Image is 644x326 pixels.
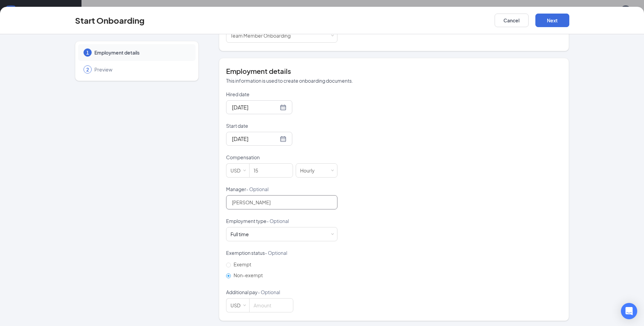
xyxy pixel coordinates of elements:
[86,66,89,73] span: 2
[226,289,337,296] p: Additional pay
[231,33,291,39] span: Team Member Onboarding
[231,231,254,238] div: [object Object]
[226,66,562,76] h4: Employment details
[226,218,337,224] p: Employment type
[231,231,249,238] div: Full time
[495,14,529,27] button: Cancel
[258,289,280,295] span: - Optional
[232,135,278,143] input: Oct 20, 2025
[535,14,569,27] button: Next
[300,164,319,177] div: Hourly
[86,49,89,56] span: 1
[250,164,293,177] input: Amount
[226,77,562,84] p: This information is used to create onboarding documents.
[231,29,295,42] div: [object Object]
[231,272,265,278] span: Non-exempt
[226,186,337,192] p: Manager
[94,49,189,56] span: Employment details
[231,164,245,177] div: USD
[232,103,278,111] input: Oct 5, 2025
[75,15,145,26] h3: Start Onboarding
[226,91,337,98] p: Hired date
[226,122,337,129] p: Start date
[226,154,337,161] p: Compensation
[231,261,254,267] span: Exempt
[226,195,337,209] input: Manager name
[94,66,189,73] span: Preview
[246,186,269,192] span: - Optional
[266,218,289,224] span: - Optional
[226,249,337,256] p: Exemption status
[265,250,287,256] span: - Optional
[621,303,637,319] div: Open Intercom Messenger
[231,299,245,312] div: USD
[250,299,293,312] input: Amount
